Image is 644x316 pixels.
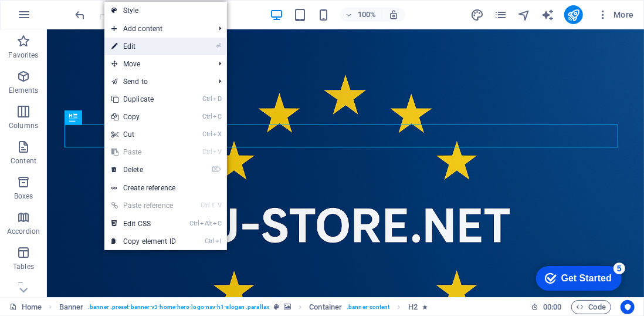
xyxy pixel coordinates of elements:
a: ⌦Delete [104,161,183,179]
p: Tables [13,262,34,271]
button: More [592,5,639,24]
button: pages [494,8,508,22]
a: Style [104,2,227,19]
i: C [213,220,221,227]
i: X [213,130,221,138]
i: Ctrl [202,95,212,103]
p: Elements [9,86,39,95]
i: AI Writer [541,8,554,22]
i: ⏎ [216,42,221,50]
i: Ctrl [190,220,199,227]
i: V [218,201,221,209]
span: More [597,9,634,21]
button: navigator [517,8,531,22]
button: publish [564,5,583,24]
p: Columns [9,121,38,130]
p: Content [11,156,36,166]
i: ⌦ [212,166,221,173]
i: V [213,148,221,156]
i: D [213,95,221,103]
a: CtrlVPaste [104,143,183,161]
div: Get Started [35,13,85,23]
span: Code [577,300,606,314]
i: Ctrl [202,130,212,138]
i: C [213,113,221,120]
i: Ctrl [201,201,210,209]
i: Design (Ctrl+Alt+Y) [470,8,484,22]
span: Move [104,55,209,73]
span: Click to select. Double-click to edit [309,300,342,314]
i: This element is a customizable preset [274,304,279,310]
button: 100% [340,8,382,22]
h6: Session time [531,300,562,314]
a: CtrlDDuplicate [104,90,183,108]
button: Code [571,300,611,314]
button: design [470,8,484,22]
i: Ctrl [202,148,212,156]
button: undo [73,8,87,22]
a: CtrlXCut [104,126,183,143]
i: Alt [200,220,212,227]
div: Get Started 5 items remaining, 0% complete [9,6,95,31]
a: CtrlICopy element ID [104,233,183,250]
p: Favorites [8,51,38,60]
a: CtrlAltCEdit CSS [104,215,183,233]
span: . banner-content [347,300,389,314]
i: Ctrl [205,237,214,245]
span: . banner .preset-banner-v3-home-hero-logo-nav-h1-slogan .parallax [88,300,269,314]
i: Element contains an animation [422,304,428,310]
nav: breadcrumb [59,300,428,314]
i: Ctrl [202,113,212,120]
i: On resize automatically adjust zoom level to fit chosen device. [388,9,399,20]
a: Click to cancel selection. Double-click to open Pages [9,300,42,314]
span: Click to select. Double-click to edit [59,300,84,314]
a: ⏎Edit [104,38,183,55]
i: ⇧ [211,201,216,209]
i: I [215,237,221,245]
i: Publish [567,8,580,22]
a: Create reference [104,179,227,197]
span: 00 00 [543,300,561,314]
p: Accordion [7,227,40,236]
h6: 100% [358,8,377,22]
span: : [551,302,553,311]
div: 5 [87,2,99,14]
p: Boxes [14,191,33,201]
i: Navigator [517,8,531,22]
button: Usercentrics [621,300,635,314]
a: Send to [104,73,209,90]
a: CtrlCCopy [104,108,183,126]
span: Add content [104,20,209,38]
a: Ctrl⇧VPaste reference [104,197,183,214]
i: Undo: Delete elements (Ctrl+Z) [74,8,87,22]
button: text_generator [541,8,555,22]
i: This element contains a background [284,304,291,310]
span: Click to select. Double-click to edit [408,300,418,314]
